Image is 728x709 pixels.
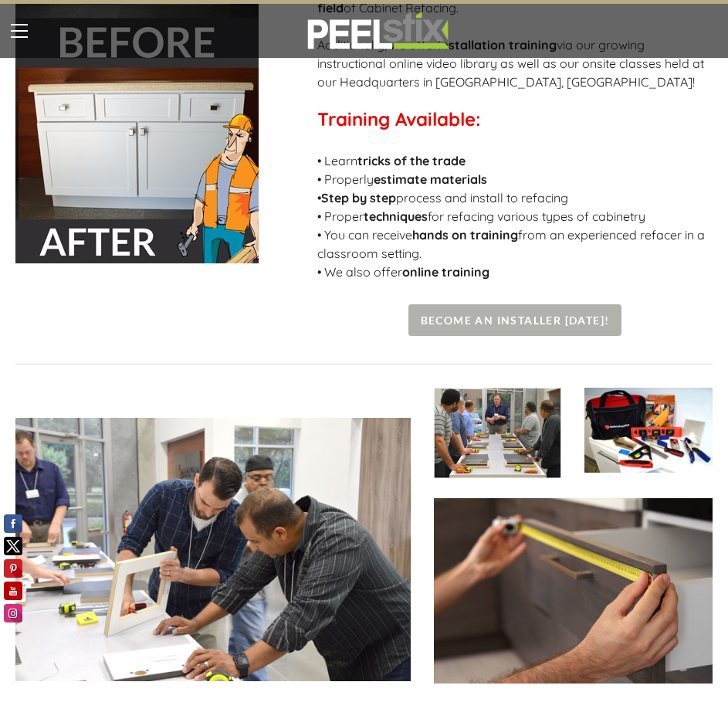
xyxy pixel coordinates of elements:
[408,304,622,336] a: Become an Installer [DATE]!
[317,190,321,205] span: •
[317,153,357,168] span: • Learn
[428,209,645,224] span: for refacing various types of cabinetry
[317,107,481,131] font: Training Available: ​
[15,418,411,680] img: Picture
[317,37,704,90] font: via our growing instructional online video library as well as our onsite classes held at our Head...
[434,498,713,683] img: Picture
[584,388,713,472] img: Picture
[364,209,428,224] strong: techniques
[357,153,466,168] strong: tricks of the trade
[412,227,518,243] strong: hands on training
[396,190,568,205] span: process and install to refacing
[402,264,489,280] font: online training
[374,171,487,187] strong: estimate materials
[321,190,396,205] strong: Step by step
[303,12,452,50] img: REFACE SUPPLIES
[317,227,412,243] span: • You can receive
[434,388,562,478] img: Picture
[317,209,364,224] span: • Proper
[317,264,402,280] span: • We also offer
[317,171,374,187] span: • Properly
